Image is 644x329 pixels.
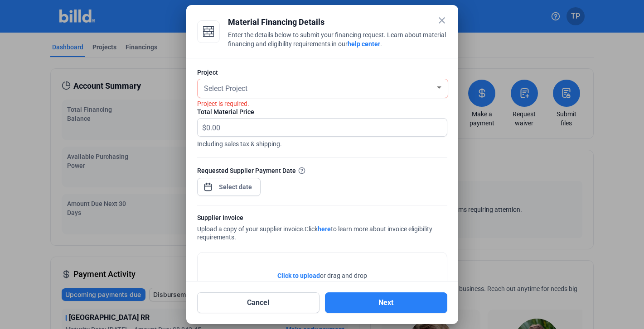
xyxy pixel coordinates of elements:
div: Requested Supplier Payment Date [197,166,447,175]
div: Enter the details below to submit your financing request. Learn about material financing and elig... [228,30,447,50]
div: Material Financing Details [228,16,447,29]
span: or drag and drop [320,271,367,280]
div: Supplier Invoice [197,213,447,224]
span: Click to learn more about invoice eligibility requirements. [197,225,432,241]
input: 0.00 [206,119,436,136]
span: Select Project [204,84,247,93]
span: $ [198,119,206,134]
a: help center [348,40,380,48]
span: Click to upload [277,272,320,279]
div: Upload a copy of your supplier invoice. [197,213,447,243]
button: Next [325,292,447,313]
i: Project is required. [197,100,249,107]
div: Project [197,68,447,77]
a: here [318,225,331,233]
input: Select date [216,181,255,192]
mat-icon: close [436,15,447,26]
button: Open calendar [203,178,213,187]
button: Cancel [197,292,320,313]
span: Including sales tax & shipping. [197,137,447,148]
div: Total Material Price [197,107,447,116]
span: . [380,40,382,48]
